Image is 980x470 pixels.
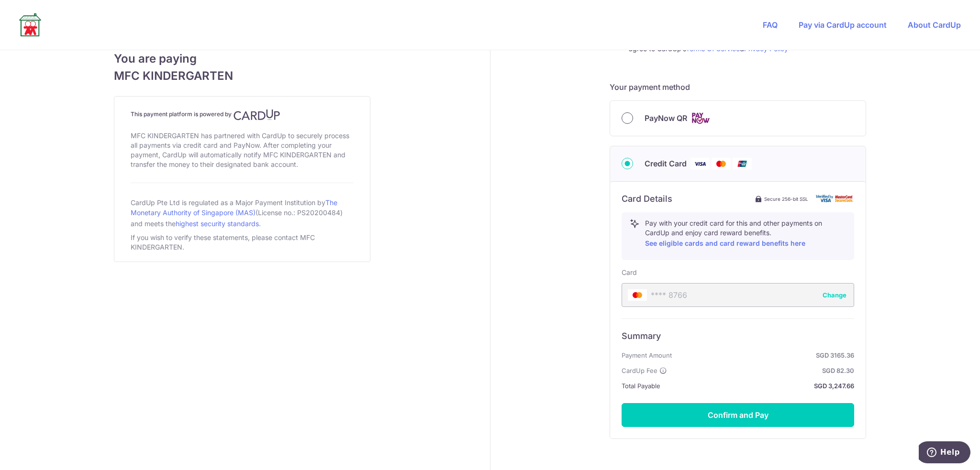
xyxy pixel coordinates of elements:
[645,158,687,169] span: Credit Card
[610,81,866,93] h5: Your payment method
[622,268,637,277] label: Card
[622,350,672,361] span: Payment Amount
[131,109,354,120] h4: This payment platform is powered by
[131,195,354,231] div: CardUp Pte Ltd is regulated as a Major Payment Institution by (License no.: PS20200484) and meets...
[816,195,854,203] img: card secure
[664,380,854,392] strong: SGD 3,247.66
[622,403,854,427] button: Confirm and Pay
[823,290,846,300] button: Change
[622,380,660,392] span: Total Payable
[645,239,805,247] a: See eligible cards and card reward benefits here
[131,231,354,254] div: If you wish to verify these statements, please contact MFC KINDERGARTEN.
[114,67,370,85] span: MFC KINDERGARTEN
[622,193,672,205] h6: Card Details
[234,109,280,120] img: CardUp
[764,195,808,203] span: Secure 256-bit SSL
[114,50,370,67] span: You are paying
[799,20,887,30] a: Pay via CardUp account
[908,20,961,30] a: About CardUp
[691,112,710,124] img: Cards logo
[622,112,854,124] div: PayNow QR Cards logo
[622,330,854,342] h6: Summary
[176,219,259,228] a: highest security standards
[763,20,778,30] a: FAQ
[733,158,752,170] img: Union Pay
[690,158,710,170] img: Visa
[671,365,854,376] strong: SGD 82.30
[622,158,854,170] div: Credit Card Visa Mastercard Union Pay
[676,350,854,361] strong: SGD 3165.36
[919,441,970,465] iframe: Opens a widget where you can find more information
[712,158,731,170] img: Mastercard
[645,219,846,249] p: Pay with your credit card for this and other payments on CardUp and enjoy card reward benefits.
[622,365,657,376] span: CardUp Fee
[131,129,354,171] div: MFC KINDERGARTEN has partnered with CardUp to securely process all payments via credit card and P...
[645,112,687,124] span: PayNow QR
